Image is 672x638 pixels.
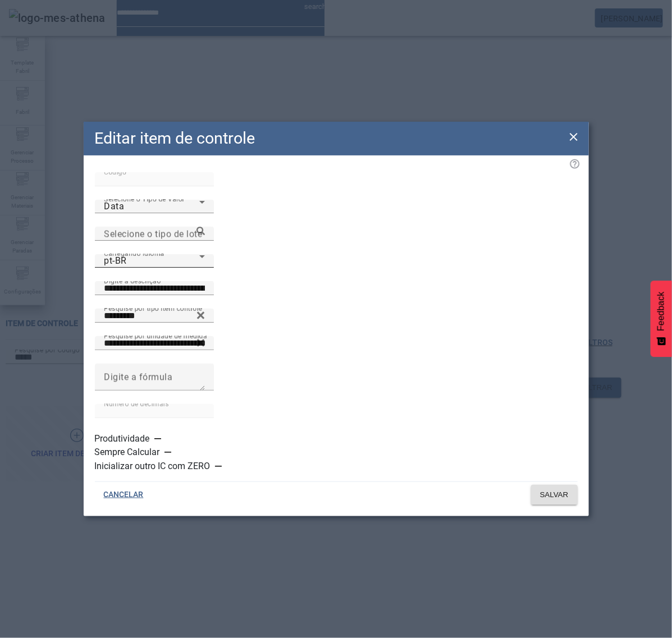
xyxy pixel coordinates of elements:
button: Feedback - Mostrar pesquisa [651,281,672,357]
mat-label: Digite a fórmula [104,371,172,382]
button: SALVAR [531,485,578,505]
label: Inicializar outro IC com ZERO [95,460,213,473]
span: SALVAR [540,489,569,501]
button: CANCELAR [95,485,153,505]
span: CANCELAR [104,489,144,501]
input: Number [104,309,205,323]
label: Produtividade [95,432,152,446]
mat-label: Digite a descrição [104,277,161,284]
mat-label: Pesquise por unidade de medida [104,332,207,339]
input: Number [104,337,205,350]
span: Data [104,201,124,212]
input: Number [104,227,205,241]
span: Feedback [656,292,666,331]
span: pt-BR [104,255,127,266]
mat-label: Pesquise por tipo item controle [104,304,202,312]
mat-label: Selecione o tipo de lote [104,228,202,239]
mat-label: Número de decimais [104,400,169,407]
h2: Editar item de controle [95,126,255,150]
mat-label: Código [104,168,126,176]
label: Sempre Calcular [95,446,162,459]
